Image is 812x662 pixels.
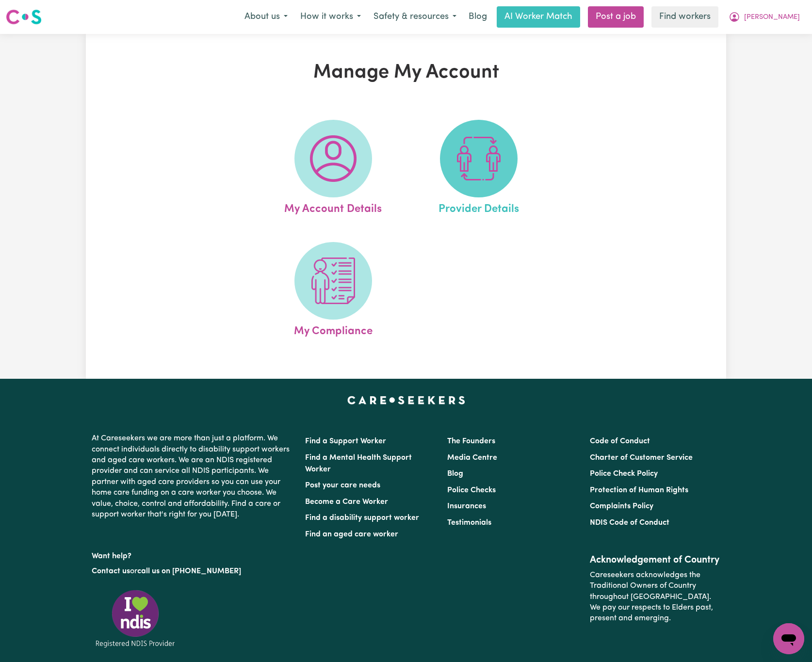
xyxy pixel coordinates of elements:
a: Post a job [588,6,644,28]
a: Police Checks [447,486,496,494]
a: Insurances [447,502,486,510]
a: Protection of Human Rights [590,486,688,494]
a: Media Centre [447,454,497,462]
a: My Account Details [263,120,403,218]
a: Provider Details [409,120,549,218]
img: Careseekers logo [6,8,42,26]
a: The Founders [447,437,495,445]
a: Find an aged care worker [305,531,398,538]
a: Blog [463,6,493,28]
a: Find a Mental Health Support Worker [305,454,412,473]
button: Safety & resources [367,7,463,27]
a: Code of Conduct [590,437,650,445]
h2: Acknowledgement of Country [590,554,720,566]
a: NDIS Code of Conduct [590,519,669,527]
a: Find a disability support worker [305,514,419,522]
img: Registered NDIS provider [92,588,179,649]
a: Find workers [651,6,718,28]
span: [PERSON_NAME] [744,12,800,23]
p: or [92,562,293,581]
a: Blog [447,470,463,478]
a: Become a Care Worker [305,498,388,506]
p: Want help? [92,547,293,562]
p: At Careseekers we are more than just a platform. We connect individuals directly to disability su... [92,429,293,524]
span: My Account Details [284,197,382,218]
button: How it works [294,7,367,27]
a: Careseekers home page [347,396,465,404]
a: Find a Support Worker [305,437,386,445]
iframe: Button to launch messaging window [773,623,804,654]
a: Post your care needs [305,482,380,489]
a: Contact us [92,567,130,575]
span: My Compliance [294,320,373,340]
a: My Compliance [263,242,403,340]
p: Careseekers acknowledges the Traditional Owners of Country throughout [GEOGRAPHIC_DATA]. We pay o... [590,566,720,628]
h1: Manage My Account [198,61,614,84]
a: Charter of Customer Service [590,454,693,462]
a: Testimonials [447,519,491,527]
a: Police Check Policy [590,470,658,478]
button: About us [238,7,294,27]
a: call us on [PHONE_NUMBER] [137,567,241,575]
button: My Account [722,7,806,27]
a: AI Worker Match [497,6,580,28]
a: Complaints Policy [590,502,653,510]
span: Provider Details [438,197,519,218]
a: Careseekers logo [6,6,42,28]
